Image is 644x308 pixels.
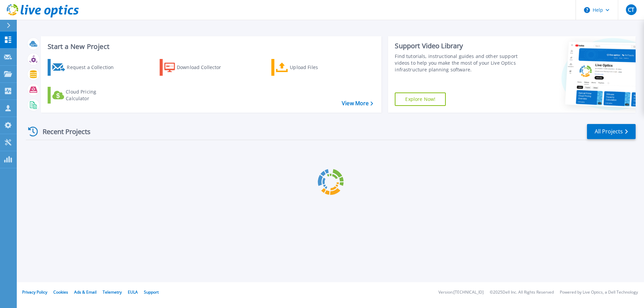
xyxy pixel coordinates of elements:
a: Cloud Pricing Calculator [48,87,122,104]
li: © 2025 Dell Inc. All Rights Reserved [490,290,554,295]
a: All Projects [587,124,636,139]
a: Ads & Email [74,289,97,295]
div: Recent Projects [26,123,100,140]
a: Support [144,289,159,295]
a: Download Collector [160,59,234,76]
div: Upload Files [290,61,343,74]
a: Telemetry [103,289,122,295]
li: Powered by Live Optics, a Dell Technology [560,290,638,295]
span: CT [628,7,634,12]
h3: Start a New Project [48,43,373,50]
div: Support Video Library [395,42,521,50]
a: Privacy Policy [22,289,47,295]
div: Request a Collection [67,61,120,74]
a: Request a Collection [48,59,122,76]
a: Cookies [53,289,68,295]
li: Version: [TECHNICAL_ID] [438,290,484,295]
div: Cloud Pricing Calculator [66,88,119,102]
a: EULA [128,289,138,295]
a: Explore Now! [395,93,446,106]
a: Upload Files [271,59,346,76]
a: View More [342,100,373,107]
div: Download Collector [177,61,230,74]
div: Find tutorials, instructional guides and other support videos to help you make the most of your L... [395,53,521,73]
